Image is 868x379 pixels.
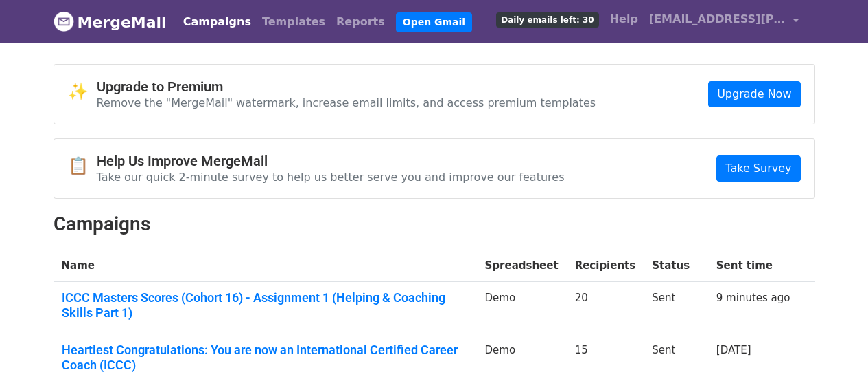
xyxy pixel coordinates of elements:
th: Name [54,250,477,282]
span: ✨ [68,82,97,102]
td: 20 [567,282,644,334]
img: MergeMail logo [54,11,74,32]
a: Help [605,6,644,33]
p: Take our quick 2-minute survey to help us better serve you and improve our features [97,170,565,184]
a: [DATE] [716,344,751,356]
a: Campaigns [178,8,257,36]
th: Spreadsheet [477,250,567,282]
a: MergeMail [54,8,167,36]
a: Templates [257,8,331,36]
span: [EMAIL_ADDRESS][PERSON_NAME][DOMAIN_NAME] [649,11,786,28]
a: Heartiest Congratulations: You are now an International Certified Career Coach (ICCC) [62,343,469,372]
th: Status [644,250,708,282]
h4: Upgrade to Premium [97,78,596,95]
h4: Help Us Improve MergeMail [97,153,565,169]
a: [EMAIL_ADDRESS][PERSON_NAME][DOMAIN_NAME] [644,6,804,38]
a: Take Survey [716,155,800,182]
span: 📋 [68,156,97,176]
p: Remove the "MergeMail" watermark, increase email limits, and access premium templates [97,96,596,110]
a: Open Gmail [396,12,472,32]
h2: Campaigns [54,213,815,236]
th: Recipients [567,250,644,282]
a: Reports [331,8,390,36]
a: ICCC Masters Scores (Cohort 16) - Assignment 1 (Helping & Coaching Skills Part 1) [62,290,469,320]
th: Sent time [708,250,799,282]
td: Sent [644,282,708,334]
a: Daily emails left: 30 [491,6,604,33]
a: Upgrade Now [708,81,800,107]
span: Daily emails left: 30 [496,12,598,28]
a: 9 minutes ago [716,292,790,304]
td: Demo [477,282,567,334]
